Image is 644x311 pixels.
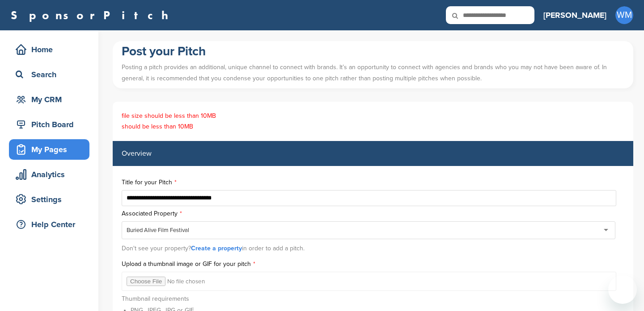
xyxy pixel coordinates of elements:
[11,9,174,21] a: SponsorPitch
[13,116,89,133] div: Pitch Board
[615,6,633,24] span: WM
[543,9,606,21] h3: [PERSON_NAME]
[9,64,89,85] a: Search
[9,214,89,235] a: Help Center
[13,216,89,232] div: Help Center
[13,191,89,207] div: Settings
[9,164,89,185] a: Analytics
[13,41,89,58] div: Home
[122,179,624,186] label: Title for your Pitch
[122,111,624,121] div: file size should be less than 10MB
[9,189,89,210] a: Settings
[13,141,89,158] div: My Pages
[122,261,624,267] label: Upload a thumbnail image or GIF for your pitch
[122,211,624,217] label: Associated Property
[191,245,242,252] a: Create a property
[9,39,89,60] a: Home
[122,121,624,132] div: should be less than 10MB
[127,226,189,234] div: Buried Alive Film Festival
[122,43,624,59] h1: Post your Pitch
[122,150,152,157] label: Overview
[9,139,89,160] a: My Pages
[608,275,637,304] iframe: Button to launch messaging window
[9,114,89,135] a: Pitch Board
[543,5,606,25] a: [PERSON_NAME]
[9,89,89,110] a: My CRM
[122,241,624,257] div: Don't see your property? in order to add a pitch.
[13,66,89,83] div: Search
[13,166,89,182] div: Analytics
[122,59,624,86] p: Posting a pitch provides an additional, unique channel to connect with brands. It’s an opportunit...
[13,91,89,108] div: My CRM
